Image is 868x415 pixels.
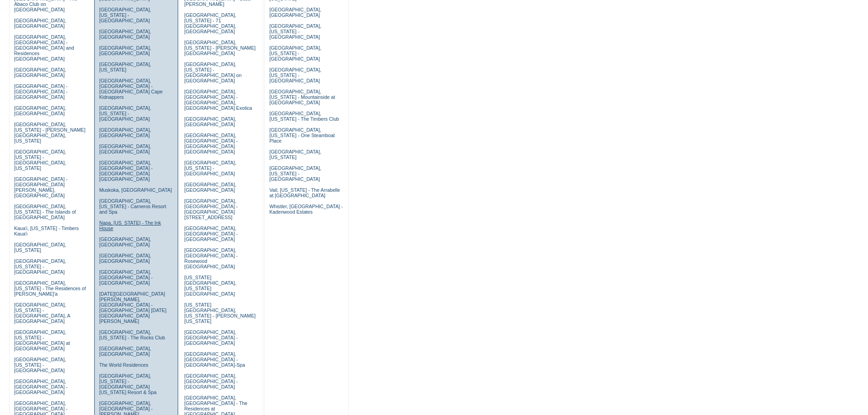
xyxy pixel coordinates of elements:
[99,45,151,56] a: [GEOGRAPHIC_DATA], [GEOGRAPHIC_DATA]
[99,198,166,215] a: [GEOGRAPHIC_DATA], [US_STATE] - Carneros Resort and Spa
[14,242,66,253] a: [GEOGRAPHIC_DATA], [US_STATE]
[14,357,66,373] a: [GEOGRAPHIC_DATA], [US_STATE] - [GEOGRAPHIC_DATA]
[14,122,86,143] a: [GEOGRAPHIC_DATA], [US_STATE] - [PERSON_NAME][GEOGRAPHIC_DATA], [US_STATE]
[184,160,236,176] a: [GEOGRAPHIC_DATA], [US_STATE] - [GEOGRAPHIC_DATA]
[99,291,166,324] a: [DATE][GEOGRAPHIC_DATA][PERSON_NAME], [GEOGRAPHIC_DATA] - [GEOGRAPHIC_DATA] [DATE][GEOGRAPHIC_DAT...
[99,373,157,395] a: [GEOGRAPHIC_DATA], [US_STATE] - [GEOGRAPHIC_DATA] [US_STATE] Resort & Spa
[14,105,66,116] a: [GEOGRAPHIC_DATA], [GEOGRAPHIC_DATA]
[14,176,67,198] a: [GEOGRAPHIC_DATA] - [GEOGRAPHIC_DATA][PERSON_NAME], [GEOGRAPHIC_DATA]
[184,275,236,297] a: [US_STATE][GEOGRAPHIC_DATA], [US_STATE][GEOGRAPHIC_DATA]
[14,258,66,275] a: [GEOGRAPHIC_DATA], [US_STATE] - [GEOGRAPHIC_DATA]
[99,61,151,72] a: [GEOGRAPHIC_DATA], [US_STATE]
[184,40,256,56] a: [GEOGRAPHIC_DATA], [US_STATE] - [PERSON_NAME][GEOGRAPHIC_DATA]
[269,111,339,122] a: [GEOGRAPHIC_DATA], [US_STATE] - The Timbers Club
[184,225,237,242] a: [GEOGRAPHIC_DATA], [GEOGRAPHIC_DATA] - [GEOGRAPHIC_DATA]
[184,182,236,193] a: [GEOGRAPHIC_DATA], [GEOGRAPHIC_DATA]
[269,127,335,143] a: [GEOGRAPHIC_DATA], [US_STATE] - One Steamboat Place
[99,329,165,340] a: [GEOGRAPHIC_DATA], [US_STATE] - The Rocks Club
[269,187,340,198] a: Vail, [US_STATE] - The Arrabelle at [GEOGRAPHIC_DATA]
[99,220,161,231] a: Napa, [US_STATE] - The Ink House
[184,12,236,34] a: [GEOGRAPHIC_DATA], [US_STATE] - 71 [GEOGRAPHIC_DATA], [GEOGRAPHIC_DATA]
[99,160,153,182] a: [GEOGRAPHIC_DATA], [GEOGRAPHIC_DATA] - [GEOGRAPHIC_DATA] [GEOGRAPHIC_DATA]
[269,23,321,40] a: [GEOGRAPHIC_DATA], [US_STATE] - [GEOGRAPHIC_DATA]
[184,302,256,324] a: [US_STATE][GEOGRAPHIC_DATA], [US_STATE] - [PERSON_NAME] [US_STATE]
[99,143,151,154] a: [GEOGRAPHIC_DATA], [GEOGRAPHIC_DATA]
[269,149,321,160] a: [GEOGRAPHIC_DATA], [US_STATE]
[184,61,241,83] a: [GEOGRAPHIC_DATA], [US_STATE] - [GEOGRAPHIC_DATA] on [GEOGRAPHIC_DATA]
[99,253,151,264] a: [GEOGRAPHIC_DATA], [GEOGRAPHIC_DATA]
[99,362,149,368] a: The World Residences
[99,346,151,357] a: [GEOGRAPHIC_DATA], [GEOGRAPHIC_DATA]
[184,329,237,346] a: [GEOGRAPHIC_DATA], [GEOGRAPHIC_DATA] - [GEOGRAPHIC_DATA]
[14,18,66,29] a: [GEOGRAPHIC_DATA], [GEOGRAPHIC_DATA]
[269,165,321,182] a: [GEOGRAPHIC_DATA], [US_STATE] - [GEOGRAPHIC_DATA]
[14,225,79,236] a: Kaua'i, [US_STATE] - Timbers Kaua'i
[99,236,151,247] a: [GEOGRAPHIC_DATA], [GEOGRAPHIC_DATA]
[14,329,70,351] a: [GEOGRAPHIC_DATA], [US_STATE] - [GEOGRAPHIC_DATA] at [GEOGRAPHIC_DATA]
[14,302,70,324] a: [GEOGRAPHIC_DATA], [US_STATE] - [GEOGRAPHIC_DATA], A [GEOGRAPHIC_DATA]
[184,116,236,127] a: [GEOGRAPHIC_DATA], [GEOGRAPHIC_DATA]
[184,373,237,389] a: [GEOGRAPHIC_DATA], [GEOGRAPHIC_DATA] - [GEOGRAPHIC_DATA]
[14,67,66,78] a: [GEOGRAPHIC_DATA], [GEOGRAPHIC_DATA]
[99,7,151,23] a: [GEOGRAPHIC_DATA], [US_STATE] - [GEOGRAPHIC_DATA]
[14,149,66,171] a: [GEOGRAPHIC_DATA], [US_STATE] - [GEOGRAPHIC_DATA], [US_STATE]
[99,105,151,122] a: [GEOGRAPHIC_DATA], [US_STATE] - [GEOGRAPHIC_DATA]
[269,204,343,215] a: Whistler, [GEOGRAPHIC_DATA] - Kadenwood Estates
[269,45,321,61] a: [GEOGRAPHIC_DATA], [US_STATE] - [GEOGRAPHIC_DATA]
[14,280,86,297] a: [GEOGRAPHIC_DATA], [US_STATE] - The Residences of [PERSON_NAME]'a
[184,198,237,220] a: [GEOGRAPHIC_DATA], [GEOGRAPHIC_DATA] - [GEOGRAPHIC_DATA][STREET_ADDRESS]
[269,7,321,18] a: [GEOGRAPHIC_DATA], [GEOGRAPHIC_DATA]
[14,204,76,220] a: [GEOGRAPHIC_DATA], [US_STATE] - The Islands of [GEOGRAPHIC_DATA]
[184,89,252,111] a: [GEOGRAPHIC_DATA], [GEOGRAPHIC_DATA] - [GEOGRAPHIC_DATA], [GEOGRAPHIC_DATA] Exotica
[184,351,245,368] a: [GEOGRAPHIC_DATA], [GEOGRAPHIC_DATA] - [GEOGRAPHIC_DATA]-Spa
[99,187,172,193] a: Muskoka, [GEOGRAPHIC_DATA]
[99,269,153,286] a: [GEOGRAPHIC_DATA], [GEOGRAPHIC_DATA] - [GEOGRAPHIC_DATA]
[14,34,74,61] a: [GEOGRAPHIC_DATA], [GEOGRAPHIC_DATA] - [GEOGRAPHIC_DATA] and Residences [GEOGRAPHIC_DATA]
[184,247,237,269] a: [GEOGRAPHIC_DATA], [GEOGRAPHIC_DATA] - Rosewood [GEOGRAPHIC_DATA]
[99,78,163,100] a: [GEOGRAPHIC_DATA], [GEOGRAPHIC_DATA] - [GEOGRAPHIC_DATA] Cape Kidnappers
[14,379,67,395] a: [GEOGRAPHIC_DATA], [GEOGRAPHIC_DATA] - [GEOGRAPHIC_DATA]
[269,89,335,105] a: [GEOGRAPHIC_DATA], [US_STATE] - Mountainside at [GEOGRAPHIC_DATA]
[99,29,151,40] a: [GEOGRAPHIC_DATA], [GEOGRAPHIC_DATA]
[99,127,151,138] a: [GEOGRAPHIC_DATA], [GEOGRAPHIC_DATA]
[184,133,237,154] a: [GEOGRAPHIC_DATA], [GEOGRAPHIC_DATA] - [GEOGRAPHIC_DATA] [GEOGRAPHIC_DATA]
[269,67,321,83] a: [GEOGRAPHIC_DATA], [US_STATE] - [GEOGRAPHIC_DATA]
[14,83,67,100] a: [GEOGRAPHIC_DATA] - [GEOGRAPHIC_DATA] - [GEOGRAPHIC_DATA]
